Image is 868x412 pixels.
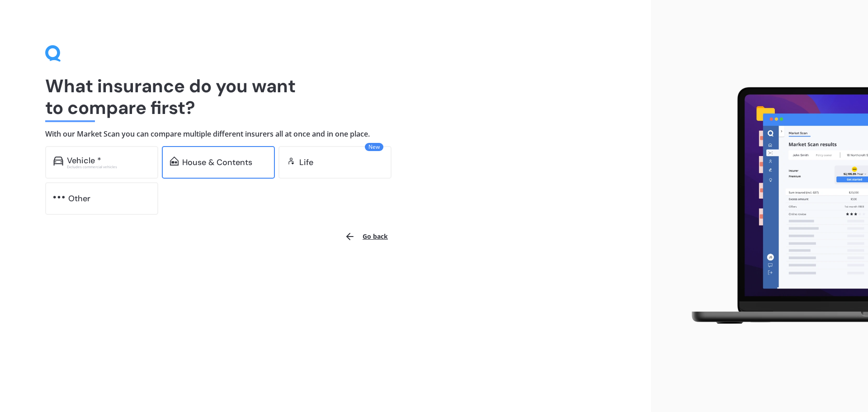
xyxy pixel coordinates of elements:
img: life.f720d6a2d7cdcd3ad642.svg [287,156,296,166]
div: Excludes commercial vehicles [67,165,150,169]
img: other.81dba5aafe580aa69f38.svg [53,193,65,202]
img: car.f15378c7a67c060ca3f3.svg [53,156,63,166]
h1: What insurance do you want to compare first? [45,75,606,118]
div: Vehicle * [67,156,101,165]
img: laptop.webp [679,82,868,331]
div: House & Contents [182,158,252,167]
button: Go back [339,226,393,247]
h4: With our Market Scan you can compare multiple different insurers all at once and in one place. [45,129,606,139]
span: New [365,143,383,151]
div: Life [299,158,313,167]
div: Other [68,194,90,203]
img: home-and-contents.b802091223b8502ef2dd.svg [170,156,179,166]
